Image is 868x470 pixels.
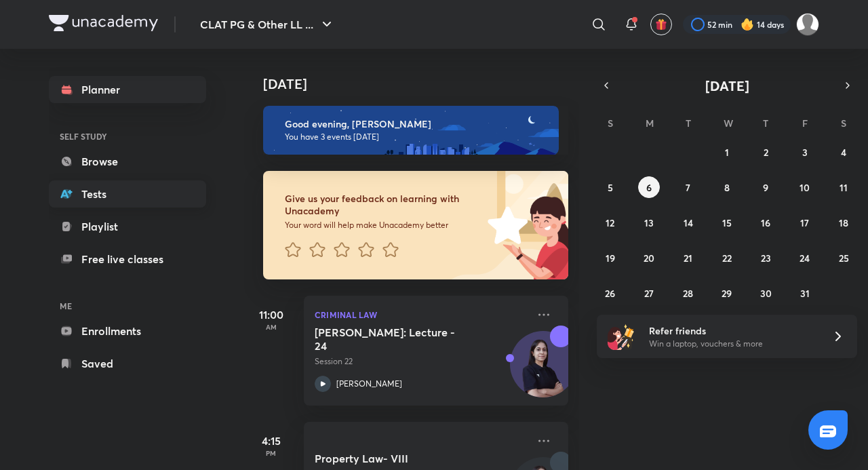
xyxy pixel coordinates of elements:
h6: SELF STUDY [49,125,206,148]
img: Company Logo [49,15,158,31]
button: October 6, 2025 [638,176,660,198]
button: October 10, 2025 [794,176,816,198]
button: October 20, 2025 [638,247,660,269]
img: streak [741,18,754,31]
button: October 7, 2025 [677,176,699,198]
h5: Bhartiya Nyaya Sanhita: Lecture - 24 [315,326,484,353]
abbr: October 30, 2025 [760,287,772,300]
button: October 30, 2025 [755,282,776,304]
button: October 3, 2025 [794,141,816,163]
abbr: October 13, 2025 [644,216,654,229]
button: October 18, 2025 [833,212,854,233]
abbr: October 1, 2025 [725,146,729,159]
button: October 19, 2025 [599,247,621,269]
abbr: October 24, 2025 [800,252,810,265]
abbr: Saturday [841,117,846,130]
abbr: October 2, 2025 [764,146,768,159]
h5: Property Law- VIII [315,452,484,465]
abbr: Sunday [608,117,613,130]
p: You have 3 events [DATE] [285,132,547,142]
button: October 13, 2025 [638,212,660,233]
img: Avatar [511,338,576,404]
button: October 26, 2025 [599,282,621,304]
abbr: October 5, 2025 [608,181,613,194]
button: October 5, 2025 [599,176,621,198]
abbr: Monday [646,117,654,130]
abbr: October 26, 2025 [605,287,615,300]
h5: 4:15 [244,433,298,449]
abbr: October 29, 2025 [722,287,732,300]
p: Session 22 [315,355,528,368]
abbr: October 23, 2025 [761,252,771,265]
button: October 12, 2025 [599,212,621,233]
abbr: October 8, 2025 [724,181,730,194]
p: [PERSON_NAME] [336,378,402,390]
button: October 27, 2025 [638,282,660,304]
abbr: Wednesday [724,117,733,130]
abbr: October 28, 2025 [683,287,693,300]
abbr: October 16, 2025 [761,216,770,229]
abbr: October 14, 2025 [684,216,693,229]
img: Adithyan [796,13,819,36]
button: [DATE] [616,76,838,95]
abbr: October 21, 2025 [684,252,692,265]
button: October 14, 2025 [677,212,699,233]
abbr: October 20, 2025 [644,252,654,265]
h5: 11:00 [244,307,298,323]
abbr: October 27, 2025 [644,287,654,300]
h6: Refer friends [649,324,816,338]
button: October 2, 2025 [755,141,776,163]
h4: [DATE] [263,76,582,92]
button: October 11, 2025 [833,176,854,198]
abbr: October 7, 2025 [686,181,690,194]
button: October 15, 2025 [716,212,738,233]
abbr: October 31, 2025 [800,287,810,300]
img: evening [263,106,559,155]
button: October 17, 2025 [794,212,816,233]
abbr: October 17, 2025 [800,216,809,229]
abbr: October 12, 2025 [606,216,614,229]
a: Browse [49,148,206,175]
button: October 21, 2025 [677,247,699,269]
p: PM [244,449,298,457]
img: referral [608,323,635,350]
button: October 31, 2025 [794,282,816,304]
abbr: October 10, 2025 [800,181,810,194]
img: avatar [655,18,667,31]
button: October 4, 2025 [833,141,854,163]
a: Enrollments [49,317,206,345]
abbr: Friday [802,117,808,130]
abbr: October 19, 2025 [606,252,615,265]
button: October 8, 2025 [716,176,738,198]
button: October 28, 2025 [677,282,699,304]
button: October 23, 2025 [755,247,776,269]
p: AM [244,323,298,331]
abbr: October 18, 2025 [839,216,848,229]
button: October 24, 2025 [794,247,816,269]
button: October 25, 2025 [833,247,854,269]
abbr: October 15, 2025 [722,216,732,229]
a: Saved [49,350,206,377]
p: Win a laptop, vouchers & more [649,338,816,350]
button: CLAT PG & Other LL ... [192,11,343,38]
h6: Good evening, [PERSON_NAME] [285,118,547,130]
abbr: October 22, 2025 [722,252,732,265]
button: October 22, 2025 [716,247,738,269]
abbr: October 3, 2025 [802,146,808,159]
button: October 9, 2025 [755,176,776,198]
a: Playlist [49,213,206,240]
abbr: Tuesday [686,117,691,130]
button: October 1, 2025 [716,141,738,163]
img: feedback_image [441,171,568,279]
a: Free live classes [49,246,206,273]
abbr: Thursday [763,117,768,130]
h6: ME [49,294,206,317]
p: Your word will help make Unacademy better [285,220,483,231]
a: Company Logo [49,15,158,35]
a: Planner [49,76,206,103]
abbr: October 11, 2025 [840,181,848,194]
abbr: October 25, 2025 [839,252,849,265]
h6: Give us your feedback on learning with Unacademy [285,193,483,217]
abbr: October 6, 2025 [646,181,652,194]
p: Criminal Law [315,307,528,323]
